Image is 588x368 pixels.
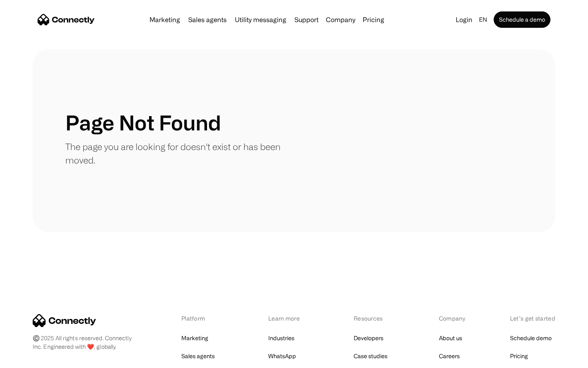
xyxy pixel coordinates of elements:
[439,314,468,323] div: Company
[494,11,550,28] a: Schedule a demo
[181,314,226,323] div: Platform
[181,350,215,362] a: Sales agents
[354,332,383,344] a: Developers
[359,16,388,23] a: Pricing
[185,16,230,23] a: Sales agents
[268,332,294,344] a: Industries
[16,354,49,365] ul: Language list
[510,350,528,362] a: Pricing
[439,350,460,362] a: Careers
[354,350,388,362] a: Case studies
[510,332,552,344] a: Schedule demo
[354,314,396,323] div: Resources
[326,14,355,25] div: Company
[146,16,183,23] a: Marketing
[232,16,290,23] a: Utility messaging
[323,14,358,25] div: Company
[510,314,555,323] div: Let’s get started
[452,14,476,25] a: Login
[65,140,294,167] p: The page you are looking for doesn't exist or has been moved.
[476,14,492,25] div: en
[65,110,221,135] h1: Page Not Found
[38,13,95,26] a: home
[291,16,322,23] a: Support
[181,332,208,344] a: Marketing
[439,332,462,344] a: About us
[8,353,49,365] aside: Language selected: English
[479,14,487,25] div: en
[268,350,296,362] a: WhatsApp
[268,314,311,323] div: Learn more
